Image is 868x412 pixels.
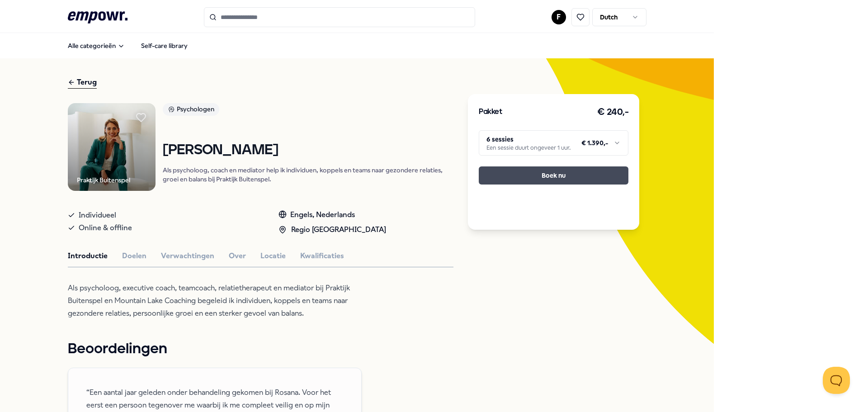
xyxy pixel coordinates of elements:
[278,209,386,221] div: Engels, Nederlands
[134,37,195,55] a: Self-care library
[278,224,386,236] div: Regio [GEOGRAPHIC_DATA]
[260,250,286,262] button: Locatie
[68,103,156,191] img: Product Image
[68,76,97,89] div: Terug
[68,338,453,360] h1: Beoordelingen
[597,105,629,119] h3: € 240,-
[68,282,362,320] p: Als psycholoog, executive coach, teamcoach, relatietherapeut en mediator bij Praktijk Buitenspel ...
[163,166,453,184] p: Als psycholoog, coach en mediator help ik individuen, koppels en teams naar gezondere relaties, g...
[79,222,132,234] span: Online & offline
[68,250,108,262] button: Introductie
[61,37,195,55] nav: Main
[823,367,850,394] iframe: Help Scout Beacon - Open
[77,175,130,185] div: Praktijk Buitenspel
[163,103,219,116] div: Psychologen
[79,209,116,222] span: Individueel
[479,106,502,118] h3: Pakket
[552,10,566,24] button: F
[161,250,214,262] button: Verwachtingen
[204,7,475,27] input: Search for products, categories or subcategories
[300,250,344,262] button: Kwalificaties
[122,250,146,262] button: Doelen
[61,37,132,55] button: Alle categorieën
[163,103,453,119] a: Psychologen
[163,142,453,158] h1: [PERSON_NAME]
[229,250,246,262] button: Over
[479,166,628,185] button: Boek nu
